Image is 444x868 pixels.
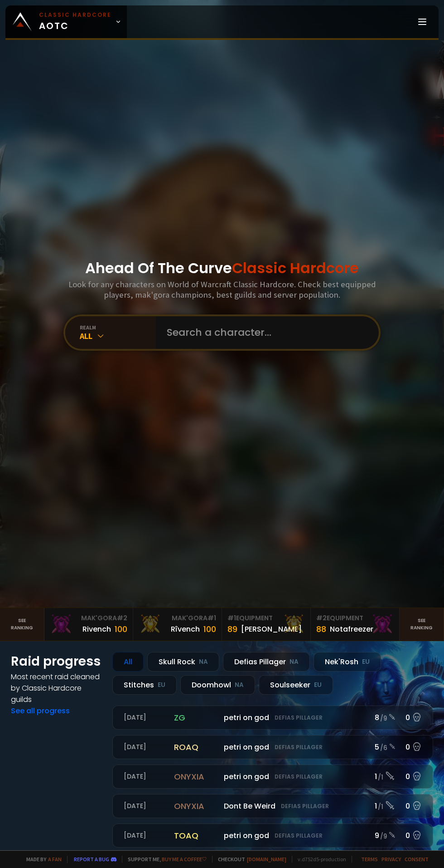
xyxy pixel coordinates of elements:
[362,657,370,667] small: EU
[171,623,200,635] div: Rîvench
[48,856,62,863] a: a fan
[112,675,177,695] div: Stitches
[212,856,286,863] span: Checkout
[162,856,207,863] a: Buy me a coffee
[223,652,310,672] div: Defias Pillager
[112,706,433,730] a: [DATE]zgpetri on godDefias Pillager8 /90
[314,681,322,690] small: EU
[161,316,368,349] input: Search a character...
[292,856,346,863] span: v. d752d5 - production
[241,623,302,635] div: [PERSON_NAME]
[115,623,127,635] div: 100
[290,657,299,667] small: NA
[227,613,305,623] div: Equipment
[112,794,433,818] a: [DATE]onyxiaDont Be WeirdDefias Pillager1 /10
[316,613,327,623] span: # 2
[314,652,381,672] div: Nek'Rosh
[203,623,216,635] div: 100
[180,675,255,695] div: Doomhowl
[11,671,101,705] h4: Most recent raid cleaned by Classic Hardcore guilds
[311,608,400,641] a: #2Equipment88Notafreezer
[316,623,326,635] div: 88
[158,681,165,690] small: EU
[147,652,219,672] div: Skull Rock
[5,5,127,38] a: Classic HardcoreAOTC
[133,608,222,641] a: Mak'Gora#1Rîvench100
[227,623,237,635] div: 89
[330,623,373,635] div: Notafreezer
[39,11,111,19] small: Classic Hardcore
[80,331,156,341] div: All
[112,765,433,789] a: [DATE]onyxiapetri on godDefias Pillager1 /10
[67,279,377,300] h3: Look for any characters on World of Warcraft Classic Hardcore. Check best equipped players, mak'g...
[112,735,433,759] a: [DATE]roaqpetri on godDefias Pillager5 /60
[227,613,236,623] span: # 1
[85,257,359,279] h1: Ahead Of The Curve
[80,324,156,331] div: realm
[247,856,286,863] a: [DOMAIN_NAME]
[405,856,429,863] a: Consent
[381,856,401,863] a: Privacy
[400,608,444,641] a: Seeranking
[122,856,207,863] span: Support me,
[112,652,144,672] div: All
[139,613,216,623] div: Mak'Gora
[50,613,127,623] div: Mak'Gora
[316,613,394,623] div: Equipment
[11,652,101,671] h1: Raid progress
[199,657,208,667] small: NA
[117,613,127,623] span: # 2
[259,675,333,695] div: Soulseeker
[361,856,378,863] a: Terms
[208,613,216,623] span: # 1
[44,608,133,641] a: Mak'Gora#2Rivench100
[82,623,111,635] div: Rivench
[112,824,433,848] a: [DATE]toaqpetri on godDefias Pillager9 /90
[39,11,111,33] span: AOTC
[222,608,311,641] a: #1Equipment89[PERSON_NAME]
[232,258,359,278] span: Classic Hardcore
[21,856,62,863] span: Made by
[74,856,109,863] a: Report a bug
[235,681,244,690] small: NA
[11,706,70,716] a: See all progress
